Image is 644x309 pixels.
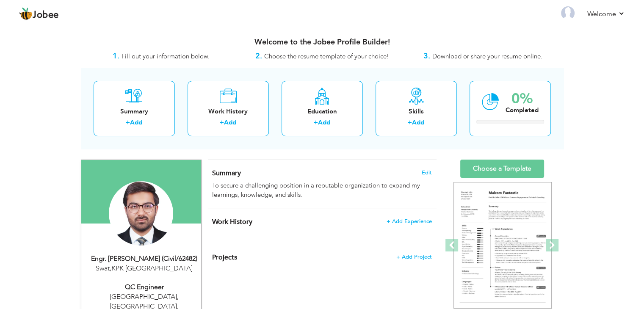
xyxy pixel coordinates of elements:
[382,107,450,116] div: Skills
[212,253,237,262] span: Projects
[506,106,539,115] div: Completed
[212,218,431,226] h4: This helps to show the companies you have worked for.
[220,118,224,127] label: +
[88,264,201,273] div: Swat KPK [GEOGRAPHIC_DATA]
[255,51,262,61] strong: 2.
[126,118,130,127] label: +
[212,253,431,262] h4: This helps to highlight the project, tools and skills you have worked on.
[460,160,544,178] a: Choose a Template
[194,107,262,116] div: Work History
[212,169,431,177] h4: Adding a summary is a quick and easy way to highlight your experience and interests.
[224,118,236,127] a: Add
[587,9,625,19] a: Welcome
[423,51,430,61] strong: 3.
[88,282,201,292] div: QC Engineer
[122,52,210,61] span: Fill out your information below.
[561,6,575,20] img: Profile Img
[19,7,33,21] img: jobee.io
[422,170,432,176] span: Edit
[33,11,59,20] span: Jobee
[314,118,318,127] label: +
[212,217,252,226] span: Work History
[100,107,168,116] div: Summary
[113,51,119,61] strong: 1.
[212,181,431,199] div: To secure a challenging position in a reputable organization to expand my learnings, knowledge, a...
[130,118,142,127] a: Add
[396,254,432,260] span: + Add Project
[88,254,201,264] div: Engr. [PERSON_NAME] (Civil/62482)
[81,38,564,47] h3: Welcome to the Jobee Profile Builder!
[506,92,539,106] div: 0%
[110,264,111,273] span: ,
[264,52,389,61] span: Choose the resume template of your choice!
[318,118,330,127] a: Add
[387,218,432,224] span: + Add Experience
[288,107,356,116] div: Education
[432,52,542,61] span: Download or share your resume online.
[19,7,59,21] a: Jobee
[109,181,173,246] img: Engr. Kamran Khan (Civil/62482)
[412,118,424,127] a: Add
[212,168,241,178] span: Summary
[408,118,412,127] label: +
